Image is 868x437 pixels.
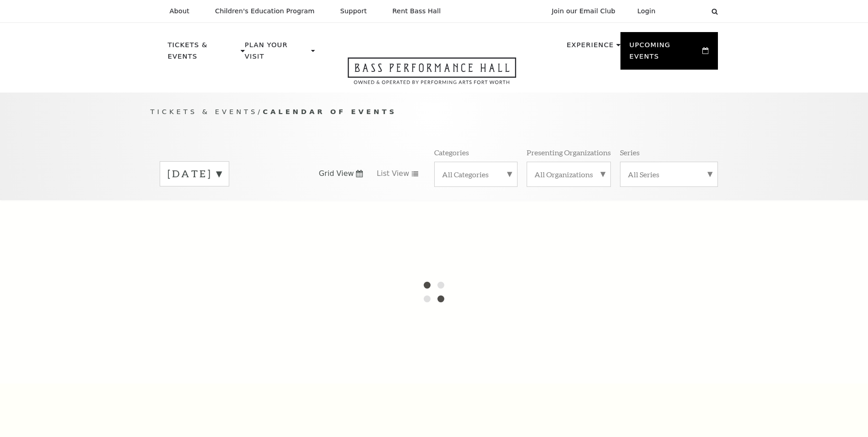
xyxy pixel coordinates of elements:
[628,169,710,179] label: All Series
[168,39,239,67] p: Tickets & Events
[630,39,701,67] p: Upcoming Events
[151,106,718,118] p: /
[620,147,640,157] p: Series
[393,7,441,15] p: Rent Bass Hall
[263,108,397,115] span: Calendar of Events
[167,167,221,181] label: [DATE]
[340,7,367,15] p: Support
[670,7,703,16] select: Select:
[566,39,614,56] p: Experience
[215,7,315,15] p: Children's Education Program
[245,39,309,67] p: Plan Your Visit
[434,147,469,157] p: Categories
[377,169,409,179] span: List View
[319,169,354,179] span: Grid View
[442,169,510,179] label: All Categories
[534,169,603,179] label: All Organizations
[151,108,258,115] span: Tickets & Events
[527,147,611,157] p: Presenting Organizations
[170,7,189,15] p: About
